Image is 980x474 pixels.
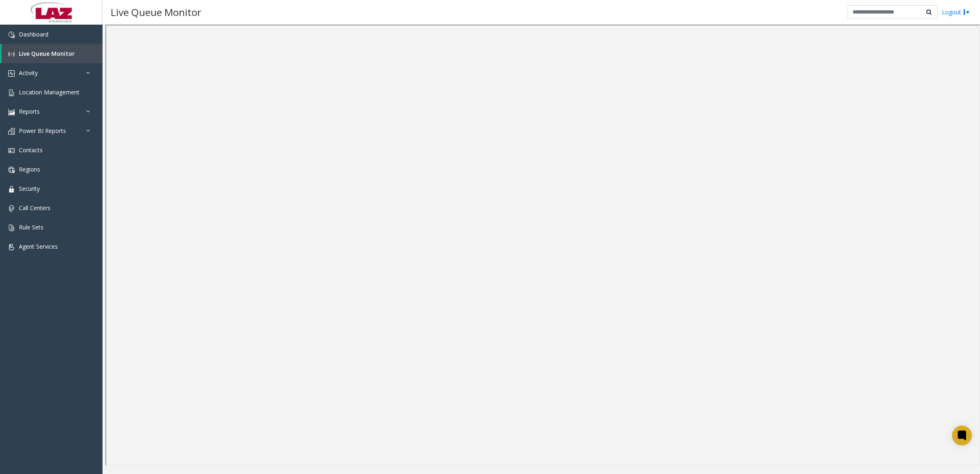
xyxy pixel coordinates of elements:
[19,69,38,77] span: Activity
[8,109,15,115] img: 'icon'
[19,204,50,212] span: Call Centers
[8,89,15,96] img: 'icon'
[19,165,40,173] span: Regions
[8,186,15,192] img: 'icon'
[2,44,103,63] a: Live Queue Monitor
[19,50,75,57] span: Live Queue Monitor
[8,147,15,154] img: 'icon'
[8,32,15,38] img: 'icon'
[19,127,66,135] span: Power BI Reports
[8,70,15,77] img: 'icon'
[19,30,48,38] span: Dashboard
[8,244,15,250] img: 'icon'
[8,205,15,212] img: 'icon'
[19,185,40,192] span: Security
[107,2,205,22] h3: Live Queue Monitor
[963,8,970,16] img: logout
[8,224,15,231] img: 'icon'
[19,223,43,231] span: Rule Sets
[19,146,43,154] span: Contacts
[19,243,58,250] span: Agent Services
[19,88,80,96] span: Location Management
[8,167,15,173] img: 'icon'
[8,51,15,57] img: 'icon'
[8,128,15,135] img: 'icon'
[942,8,970,16] a: Logout
[19,108,40,115] span: Reports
